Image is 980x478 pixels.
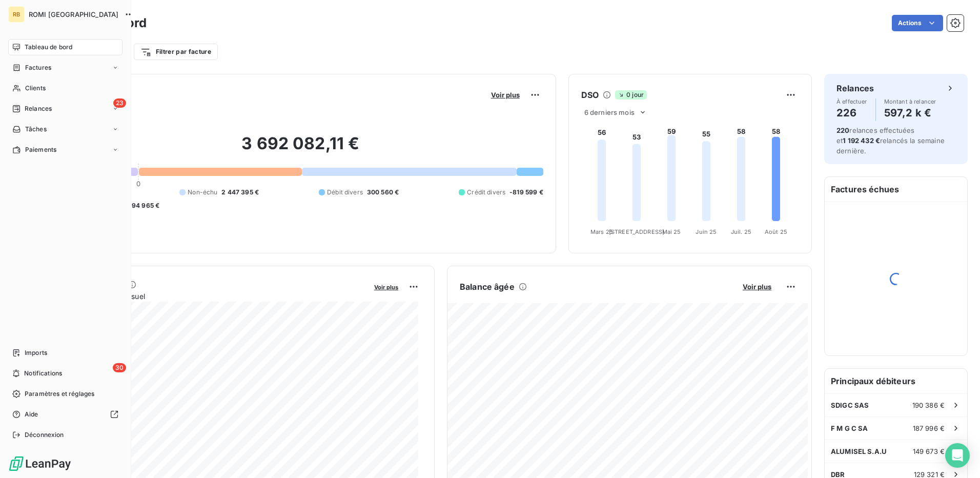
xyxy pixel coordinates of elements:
[8,80,122,96] a: Clients
[24,369,62,378] span: Notifications
[25,125,47,134] span: Tâches
[29,10,118,18] span: ROMI [GEOGRAPHIC_DATA]
[25,145,56,154] span: Paiements
[8,455,72,472] img: Logo LeanPay
[509,188,543,197] span: -819 599 €
[831,447,887,455] span: ALUMISEL S.A.U
[913,424,945,432] span: 187 996 €
[912,401,945,409] span: 190 386 €
[113,98,126,108] span: 23
[8,101,122,117] a: 23Relances
[913,447,945,455] span: 149 673 €
[8,121,122,137] a: Tâches
[367,188,399,197] span: 300 560 €
[836,126,945,155] span: relances effectuées et relancés la semaine dernière.
[113,363,126,372] span: 30
[825,369,967,393] h6: Principaux débiteurs
[8,59,122,76] a: Factures
[584,108,635,116] span: 6 derniers mois
[8,39,122,55] a: Tableau de bord
[25,63,51,72] span: Factures
[884,98,936,105] span: Montant à relancer
[836,126,849,134] span: 220
[374,284,398,291] span: Voir plus
[825,177,967,202] h6: Factures échues
[327,188,363,197] span: Débit divers
[460,281,515,293] h6: Balance âgée
[743,283,771,291] span: Voir plus
[134,44,218,60] button: Filtrer par facture
[945,443,970,468] div: Open Intercom Messenger
[371,282,401,291] button: Voir plus
[831,424,868,432] span: F M G C SA
[615,90,647,99] span: 0 jour
[836,105,867,121] h4: 226
[608,228,664,235] tspan: [STREET_ADDRESS]
[731,228,751,235] tspan: Juil. 25
[25,84,46,93] span: Clients
[129,201,159,210] span: -94 965 €
[25,43,72,52] span: Tableau de bord
[58,291,367,302] span: Chiffre d'affaires mensuel
[25,389,94,399] span: Paramètres et réglages
[8,142,122,158] a: Paiements
[831,401,869,409] span: SDIGC SAS
[836,82,874,94] h6: Relances
[843,136,880,145] span: 1 192 432 €
[8,406,122,423] a: Aide
[662,228,681,235] tspan: Mai 25
[491,91,520,99] span: Voir plus
[892,15,943,31] button: Actions
[488,90,523,99] button: Voir plus
[836,98,867,105] span: À effectuer
[590,228,613,235] tspan: Mars 25
[8,345,122,361] a: Imports
[25,430,64,440] span: Déconnexion
[8,6,25,23] div: RB
[25,348,47,357] span: Imports
[25,104,52,113] span: Relances
[884,105,936,121] h4: 597,2 k €
[188,188,217,197] span: Non-échu
[136,180,140,188] span: 0
[25,410,38,419] span: Aide
[467,188,505,197] span: Crédit divers
[8,386,122,402] a: Paramètres et réglages
[696,228,717,235] tspan: Juin 25
[740,282,774,291] button: Voir plus
[58,133,543,164] h2: 3 692 082,11 €
[765,228,787,235] tspan: Août 25
[581,89,599,101] h6: DSO
[221,188,259,197] span: 2 447 395 €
